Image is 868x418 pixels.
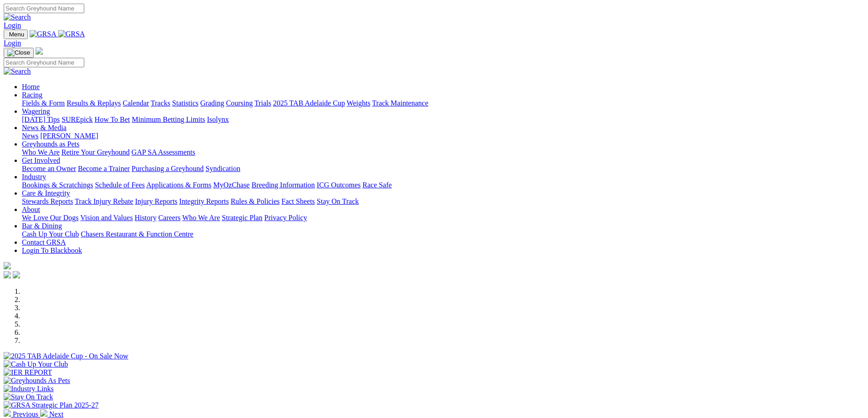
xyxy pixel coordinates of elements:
img: Industry Links [4,385,54,393]
div: About [22,214,864,222]
a: Who We Are [182,214,220,222]
img: logo-grsa-white.png [4,262,11,269]
img: Search [4,67,31,76]
a: Contact GRSA [22,238,66,246]
a: Next [40,410,63,418]
div: News & Media [22,132,864,140]
a: Purchasing a Greyhound [132,165,204,172]
a: Home [22,83,40,91]
a: Get Involved [22,156,60,164]
a: Isolynx [207,116,229,123]
a: Syndication [205,165,240,172]
a: Strategic Plan [222,214,262,222]
img: IER REPORT [4,368,52,377]
input: Search [4,58,84,67]
img: chevron-right-pager-white.svg [40,409,47,417]
a: How To Bet [95,116,130,123]
a: Care & Integrity [22,189,70,197]
a: Coursing [226,99,253,107]
a: Become an Owner [22,165,76,172]
a: Track Injury Rebate [75,197,133,205]
img: GRSA Strategic Plan 2025-27 [4,401,98,409]
div: Get Involved [22,165,864,173]
a: Track Maintenance [372,99,428,107]
a: Breeding Information [252,181,315,189]
img: Greyhounds As Pets [4,377,70,385]
a: News & Media [22,124,67,131]
a: Privacy Policy [264,214,307,222]
a: Stay On Track [317,197,359,205]
a: ICG Outcomes [317,181,360,189]
a: Chasers Restaurant & Function Centre [81,230,193,238]
a: MyOzChase [213,181,250,189]
a: GAP SA Assessments [132,148,195,156]
span: Previous [13,410,38,418]
a: Industry [22,173,46,181]
a: [DATE] Tips [22,116,60,123]
a: Vision and Values [80,214,133,222]
a: Become a Trainer [78,165,130,172]
a: Weights [347,99,370,107]
a: Cash Up Your Club [22,230,79,238]
a: Rules & Policies [231,197,280,205]
a: [PERSON_NAME] [40,132,98,140]
a: Who We Are [22,148,60,156]
a: About [22,206,40,213]
span: Menu [9,31,24,38]
div: Greyhounds as Pets [22,148,864,156]
a: Retire Your Greyhound [62,148,130,156]
a: Race Safe [362,181,391,189]
img: twitter.svg [13,271,20,278]
a: We Love Our Dogs [22,214,78,222]
a: Trials [254,99,271,107]
a: Stewards Reports [22,197,73,205]
a: News [22,132,38,140]
input: Search [4,4,84,13]
div: Care & Integrity [22,197,864,206]
a: Minimum Betting Limits [132,116,205,123]
a: Tracks [151,99,170,107]
a: Bookings & Scratchings [22,181,93,189]
a: SUREpick [62,116,92,123]
a: 2025 TAB Adelaide Cup [273,99,345,107]
a: Fact Sheets [282,197,315,205]
button: Toggle navigation [4,48,34,58]
div: Bar & Dining [22,230,864,238]
a: Statistics [172,99,199,107]
a: Integrity Reports [179,197,229,205]
span: Next [49,410,63,418]
img: facebook.svg [4,271,11,278]
img: Search [4,13,31,21]
a: History [134,214,156,222]
a: Wagering [22,107,50,115]
a: Login [4,39,21,47]
a: Login [4,21,21,29]
a: Login To Blackbook [22,247,82,254]
img: 2025 TAB Adelaide Cup - On Sale Now [4,352,128,360]
a: Grading [200,99,224,107]
a: Injury Reports [135,197,177,205]
img: GRSA [58,30,85,38]
img: Close [7,49,30,56]
img: Stay On Track [4,393,53,401]
img: chevron-left-pager-white.svg [4,409,11,417]
img: logo-grsa-white.png [36,47,43,55]
button: Toggle navigation [4,30,28,39]
div: Industry [22,181,864,189]
a: Fields & Form [22,99,65,107]
a: Previous [4,410,40,418]
div: Wagering [22,116,864,124]
a: Applications & Forms [146,181,211,189]
a: Bar & Dining [22,222,62,230]
a: Careers [158,214,180,222]
a: Greyhounds as Pets [22,140,79,148]
a: Results & Replays [67,99,121,107]
a: Schedule of Fees [95,181,144,189]
a: Calendar [123,99,149,107]
img: GRSA [30,30,56,38]
img: Cash Up Your Club [4,360,68,368]
div: Racing [22,99,864,107]
a: Racing [22,91,42,99]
